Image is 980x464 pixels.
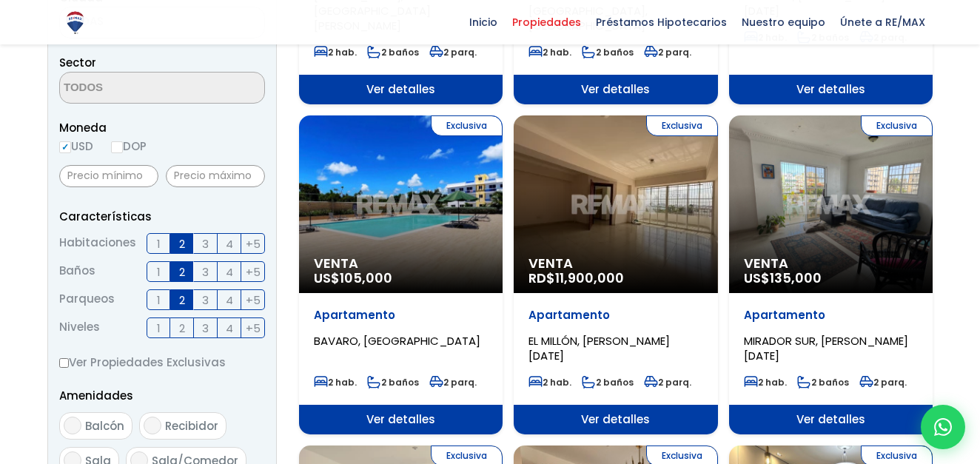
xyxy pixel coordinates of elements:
[179,291,185,309] span: 2
[59,207,265,226] p: Características
[744,376,787,389] span: 2 hab.
[582,376,634,389] span: 2 baños
[528,256,702,271] span: Venta
[555,269,624,287] span: 11,900,000
[367,376,419,389] span: 2 baños
[179,319,185,337] span: 2
[314,256,488,271] span: Venta
[157,235,161,253] span: 1
[59,233,136,254] span: Habitaciones
[59,141,71,153] input: USD
[157,263,161,281] span: 1
[429,376,477,389] span: 2 parq.
[246,235,261,253] span: +5
[64,417,81,434] input: Balcón
[729,75,933,104] span: Ver detalles
[429,46,477,58] span: 2 parq.
[59,165,158,187] input: Precio mínimo
[644,46,691,58] span: 2 parq.
[299,75,503,104] span: Ver detalles
[202,235,209,253] span: 3
[859,376,907,389] span: 2 parq.
[226,319,233,337] span: 4
[744,269,822,287] span: US$
[157,319,161,337] span: 1
[166,165,265,187] input: Precio máximo
[179,263,185,281] span: 2
[528,46,571,58] span: 2 hab.
[582,46,634,58] span: 2 baños
[833,11,933,33] span: Únete a RE/MAX
[59,358,69,368] input: Ver Propiedades Exclusivas
[165,418,218,434] span: Recibidor
[528,308,702,323] p: Apartamento
[528,333,670,363] span: EL MILLÓN, [PERSON_NAME][DATE]
[729,405,933,434] span: Ver detalles
[59,386,265,405] p: Amenidades
[588,11,734,33] span: Préstamos Hipotecarios
[734,11,833,33] span: Nuestro equipo
[528,269,624,287] span: RD$
[226,291,233,309] span: 4
[59,137,93,155] label: USD
[202,291,209,309] span: 3
[59,353,265,371] label: Ver Propiedades Exclusivas
[340,269,392,287] span: 105,000
[514,405,717,434] span: Ver detalles
[246,319,261,337] span: +5
[59,261,95,282] span: Baños
[514,115,717,434] a: Exclusiva Venta RD$11,900,000 Apartamento EL MILLÓN, [PERSON_NAME][DATE] 2 hab. 2 baños 2 parq. V...
[528,376,571,389] span: 2 hab.
[59,55,96,70] span: Sector
[202,319,209,337] span: 3
[59,289,115,310] span: Parqueos
[770,269,822,287] span: 135,000
[314,308,488,323] p: Apartamento
[744,308,918,323] p: Apartamento
[861,115,933,136] span: Exclusiva
[314,269,392,287] span: US$
[60,73,204,104] textarea: Search
[431,115,503,136] span: Exclusiva
[462,11,505,33] span: Inicio
[202,263,209,281] span: 3
[314,333,480,349] span: BAVARO, [GEOGRAPHIC_DATA]
[644,376,691,389] span: 2 parq.
[62,10,88,36] img: Logo de REMAX
[514,75,717,104] span: Ver detalles
[744,256,918,271] span: Venta
[314,46,357,58] span: 2 hab.
[744,333,908,363] span: MIRADOR SUR, [PERSON_NAME][DATE]
[111,141,123,153] input: DOP
[299,115,503,434] a: Exclusiva Venta US$105,000 Apartamento BAVARO, [GEOGRAPHIC_DATA] 2 hab. 2 baños 2 parq. Ver detalles
[226,235,233,253] span: 4
[111,137,147,155] label: DOP
[246,263,261,281] span: +5
[59,118,265,137] span: Moneda
[367,46,419,58] span: 2 baños
[59,317,100,338] span: Niveles
[729,115,933,434] a: Exclusiva Venta US$135,000 Apartamento MIRADOR SUR, [PERSON_NAME][DATE] 2 hab. 2 baños 2 parq. Ve...
[226,263,233,281] span: 4
[299,405,503,434] span: Ver detalles
[797,376,849,389] span: 2 baños
[505,11,588,33] span: Propiedades
[85,418,124,434] span: Balcón
[144,417,161,434] input: Recibidor
[646,115,718,136] span: Exclusiva
[179,235,185,253] span: 2
[246,291,261,309] span: +5
[157,291,161,309] span: 1
[314,376,357,389] span: 2 hab.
